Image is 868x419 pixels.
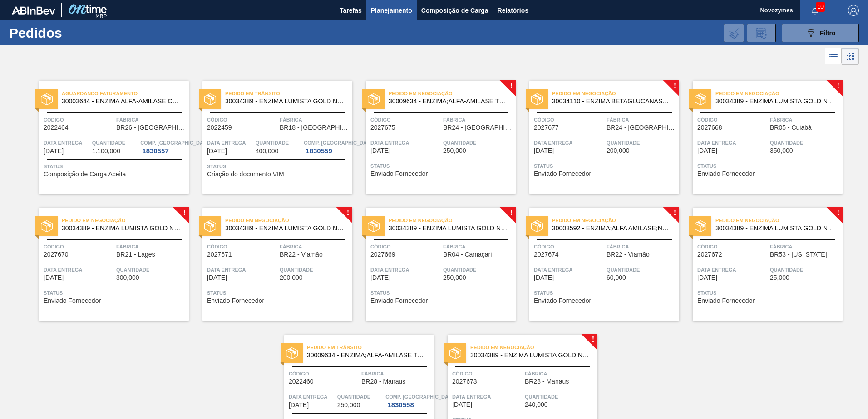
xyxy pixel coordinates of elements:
span: Fábrica [443,242,513,251]
span: 28/09/2025 [370,274,390,281]
span: Código [697,242,768,251]
span: 28/09/2025 [534,274,554,281]
span: Código [207,242,277,251]
span: 2027668 [697,124,722,131]
span: Data entrega [534,138,604,147]
div: Visão em Lista [825,48,842,65]
span: 30034389 - ENZIMA LUMISTA GOLD NOVONESIS 25KG [389,225,508,232]
span: 1.100,000 [92,148,120,155]
span: Data entrega [44,265,114,274]
span: 30034389 - ENZIMA LUMISTA GOLD NOVONESIS 25KG [470,352,590,359]
span: 2027670 [44,251,69,258]
span: Data entrega [44,138,90,147]
span: 200,000 [607,147,630,154]
span: 10 [816,2,825,12]
span: 250,000 [443,147,466,154]
span: Tarefas [340,5,362,16]
span: Status [207,288,350,297]
a: !statusPedido em Negociação30034389 - ENZIMA LUMISTA GOLD NOVONESIS 25KGCódigo2027670FábricaBR21 ... [25,208,189,321]
span: 25/09/2025 [44,274,64,281]
span: 250,000 [443,274,466,281]
img: status [368,93,380,105]
span: 30034389 - ENZIMA LUMISTA GOLD NOVONESIS 25KG [225,98,345,105]
span: Status [370,161,513,171]
span: Data entrega [289,392,335,401]
span: Enviado Fornecedor [44,297,101,304]
span: Código [289,369,359,378]
span: Status [697,161,840,171]
span: Pedido em Negociação [715,89,843,98]
span: Enviado Fornecedor [534,297,591,304]
span: Fábrica [770,242,840,251]
span: 400,000 [256,148,279,155]
span: Comp. Carga [385,392,456,401]
span: 25/09/2025 [207,274,227,281]
span: Código [44,242,114,251]
span: Código [370,115,441,124]
span: Quantidade [256,138,302,147]
img: status [449,347,461,359]
div: 1830559 [304,147,334,155]
span: Código [44,115,114,124]
span: Filtro [820,29,836,37]
img: Logout [848,5,859,16]
span: Fábrica [770,115,840,124]
span: BR28 - Manaus [361,378,405,385]
span: Fábrica [607,115,677,124]
span: Código [370,242,441,251]
span: Status [534,288,677,297]
span: Código [452,369,523,378]
span: Pedido em Trânsito [225,89,352,98]
span: BR24 - Ponta Grossa [607,124,677,131]
img: status [695,93,706,105]
span: Quantidade [92,138,138,147]
span: Código [697,115,768,124]
span: 30009634 - ENZIMA;ALFA-AMILASE TERMOESTÁVEL;TERMAMY [307,352,427,359]
span: 18/09/2025 [207,148,227,155]
span: 15/09/2025 [44,148,64,155]
img: status [204,220,216,232]
span: 29/09/2025 [697,274,717,281]
button: Filtro [782,24,859,42]
a: !statusPedido em Negociação30034389 - ENZIMA LUMISTA GOLD NOVONESIS 25KGCódigo2027669FábricaBR04 ... [352,208,516,321]
span: 2027674 [534,251,559,258]
span: Comp. Carga [140,138,211,147]
span: Pedido em Negociação [715,216,843,225]
span: Pedido em Negociação [470,343,597,352]
a: !statusPedido em Negociação30034389 - ENZIMA LUMISTA GOLD NOVONESIS 25KGCódigo2027671FábricaBR22 ... [189,208,352,321]
span: 2022464 [44,124,69,131]
span: BR22 - Viamão [280,251,323,258]
span: Quantidade [337,392,384,401]
span: Pedido em Negociação [389,216,516,225]
span: Quantidade [607,138,677,147]
span: Fábrica [280,115,350,124]
span: Pedido em Negociação [225,216,352,225]
span: BR22 - Viamão [607,251,650,258]
span: Relatórios [498,5,528,16]
span: Enviado Fornecedor [370,171,428,177]
span: 30034110 - ENZIMA BETAGLUCANASE ULTRAFLO PRIME [552,98,672,105]
a: !statusPedido em Negociação30003592 - ENZIMA;ALFA AMILASE;NAO TERMOESTAVEL BANCódigo2027674Fábric... [516,208,679,321]
div: 1830557 [140,147,170,155]
a: statusPedido em Trânsito30034389 - ENZIMA LUMISTA GOLD NOVONESIS 25KGCódigo2022459FábricaBR18 - [... [189,81,352,194]
span: Data entrega [370,138,441,147]
span: 08/10/2025 [289,402,309,409]
span: 300,000 [116,274,139,281]
span: Fábrica [607,242,677,251]
span: Fábrica [116,242,187,251]
a: !statusPedido em Negociação30034110 - ENZIMA BETAGLUCANASE ULTRAFLO PRIMECódigo2027677FábricaBR24... [516,81,679,194]
img: status [204,93,216,105]
span: Pedido em Negociação [389,89,516,98]
span: 2027669 [370,251,395,258]
span: Código [534,242,604,251]
a: Comp. [GEOGRAPHIC_DATA]1830558 [385,392,432,409]
span: Status [44,288,187,297]
div: Solicitação de Revisão de Pedidos [747,24,776,42]
span: Enviado Fornecedor [370,297,428,304]
span: Fábrica [361,369,432,378]
span: 2027673 [452,378,477,385]
span: Quantidade [280,265,350,274]
span: Código [207,115,277,124]
span: 30009634 - ENZIMA;ALFA-AMILASE TERMOESTÁVEL;TERMAMY [389,98,508,105]
span: BR05 - Cuiabá [770,124,812,131]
